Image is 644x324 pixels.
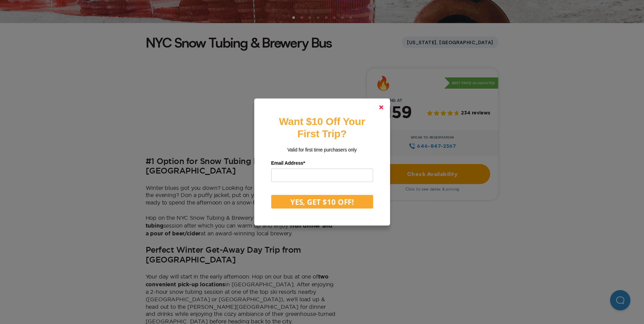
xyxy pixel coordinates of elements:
[279,116,365,139] strong: Want $10 Off Your First Trip?
[287,147,356,152] span: Valid for first time purchasers only
[303,160,305,166] span: Required
[271,158,373,168] label: Email Address
[271,195,373,209] button: YES, GET $10 OFF!
[373,99,389,115] a: Close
